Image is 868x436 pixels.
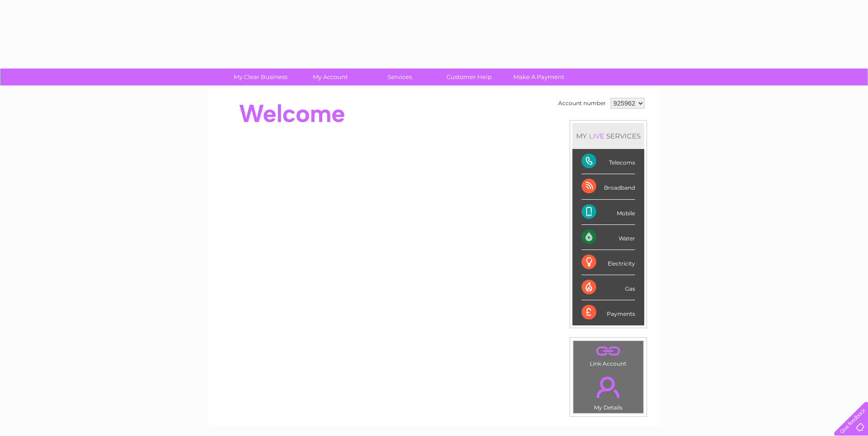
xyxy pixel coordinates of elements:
div: Water [582,225,635,250]
a: Make A Payment [501,69,577,85]
a: . [576,343,641,359]
td: My Details [573,369,644,414]
a: My Account [292,69,368,85]
td: Link Account [573,340,644,369]
div: Broadband [582,174,635,199]
div: Mobile [582,200,635,225]
div: Electricity [582,250,635,275]
a: Services [362,69,437,85]
div: LIVE [587,132,606,140]
a: My Clear Business [223,69,298,85]
td: Account number [556,96,608,111]
div: Payments [582,300,635,325]
div: Gas [582,275,635,300]
div: MY SERVICES [572,123,644,149]
div: Telecoms [582,149,635,174]
a: Customer Help [431,69,507,85]
a: . [576,371,641,403]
